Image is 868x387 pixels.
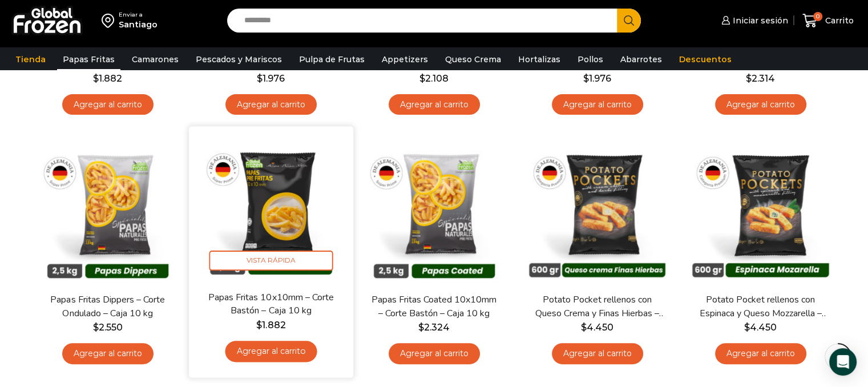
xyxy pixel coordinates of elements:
[615,49,668,70] a: Abarrotes
[583,73,589,84] span: $
[552,94,643,115] a: Agregar al carrito: “Papas Fritas 12x12mm - Formato 1 kg - Caja 10 kg”
[418,322,424,333] span: $
[376,49,434,70] a: Appetizers
[93,322,123,333] bdi: 2.550
[389,343,480,364] a: Agregar al carrito: “Papas Fritas Coated 10x10mm - Corte Bastón - Caja 10 kg”
[62,343,154,364] a: Agregar al carrito: “Papas Fritas Dippers - Corte Ondulado - Caja 10 kg”
[746,73,752,84] span: $
[102,11,119,30] img: address-field-icon.svg
[715,343,806,364] a: Agregar al carrito: “Potato Pocket rellenos con Espinaca y Queso Mozzarella - Caja 8.4 kg”
[695,293,826,320] a: Potato Pocket rellenos con Espinaca y Queso Mozzarella – Caja 8.4 kg
[617,9,641,33] button: Search button
[552,343,643,364] a: Agregar al carrito: “Potato Pocket rellenos con Queso Crema y Finas Hierbas - Caja 8.4 kg”
[42,293,173,320] a: Papas Fritas Dippers – Corte Ondulado – Caja 10 kg
[225,341,317,362] a: Agregar al carrito: “Papas Fritas 10x10mm - Corte Bastón - Caja 10 kg”
[813,12,822,21] span: 0
[257,73,263,84] span: $
[744,322,750,333] span: $
[119,11,158,19] div: Enviar a
[93,322,99,333] span: $
[673,49,737,70] a: Descuentos
[209,251,333,271] span: Vista Rápida
[512,49,566,70] a: Hortalizas
[57,49,120,70] a: Papas Fritas
[718,9,788,32] a: Iniciar sesión
[190,49,288,70] a: Pescados y Mariscos
[119,19,158,30] div: Santiago
[62,94,154,115] a: Agregar al carrito: “Papas Fritas 13x13mm - Formato 2,5 kg - Caja 10 kg”
[715,94,806,115] a: Agregar al carrito: “Papas Fritas Wedges – Corte Gajo - Caja 10 kg”
[439,49,507,70] a: Queso Crema
[581,322,613,333] bdi: 4.450
[256,320,285,330] bdi: 1.882
[225,94,317,115] a: Agregar al carrito: “Papas Fritas 7x7mm - Corte Bastón - Caja 10 kg”
[418,322,450,333] bdi: 2.324
[10,49,51,70] a: Tienda
[389,94,480,115] a: Agregar al carrito: “Papas Fritas Crinkle - Corte Acordeón - Caja 10 kg”
[800,7,857,34] a: 0 Carrito
[204,291,337,318] a: Papas Fritas 10x10mm – Corte Bastón – Caja 10 kg
[572,49,609,70] a: Pollos
[581,322,587,333] span: $
[93,73,99,84] span: $
[419,73,425,84] span: $
[257,73,285,84] bdi: 1.976
[293,49,370,70] a: Pulpa de Frutas
[746,73,775,84] bdi: 2.314
[93,73,122,84] bdi: 1.882
[419,73,449,84] bdi: 2.108
[829,348,857,376] div: Open Intercom Messenger
[583,73,611,84] bdi: 1.976
[730,15,788,26] span: Iniciar sesión
[822,15,854,26] span: Carrito
[368,293,499,320] a: Papas Fritas Coated 10x10mm – Corte Bastón – Caja 10 kg
[531,293,663,320] a: Potato Pocket rellenos con Queso Crema y Finas Hierbas – Caja 8.4 kg
[256,320,262,330] span: $
[126,49,184,70] a: Camarones
[744,322,777,333] bdi: 4.450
